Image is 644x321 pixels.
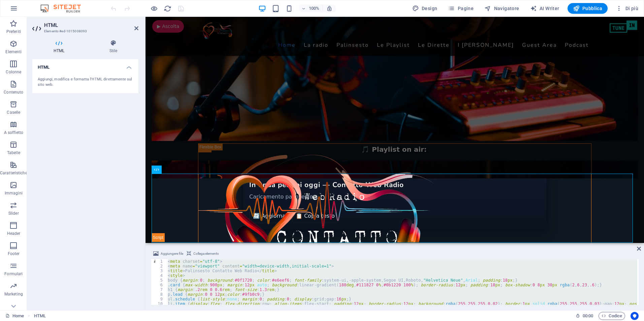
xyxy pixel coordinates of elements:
span: AI Writer [530,5,559,12]
span: Design [412,5,438,12]
p: A soffietto [4,130,23,135]
div: 6 [151,283,167,287]
p: Preferiti [6,29,21,34]
button: Usercentrics [631,312,639,320]
button: Design [410,3,440,14]
h4: HTML [32,40,88,54]
h2: HTML [44,22,138,28]
button: Di più [613,3,641,14]
button: reload [163,4,171,12]
span: Aggiungere file [161,250,183,258]
div: 8 [151,292,167,297]
div: 10 [151,301,167,306]
nav: breadcrumb [34,312,46,320]
p: Header [7,231,21,236]
p: Footer [8,251,20,256]
div: 4 [151,273,167,278]
p: Tabelle [7,150,20,155]
button: Collega elemento [186,250,220,258]
h6: 100% [309,4,320,12]
a: Fai clic per annullare la selezione. Doppio clic per aprire le pagine [5,312,24,320]
div: 7 [151,287,167,292]
p: Marketing [4,291,23,297]
p: Immagini [5,190,23,196]
h4: Stile [88,40,138,54]
p: Colonne [6,69,21,75]
i: Ricarica la pagina [164,5,171,12]
button: Clicca qui per lasciare la modalità di anteprima e continuare la modifica [150,4,158,12]
div: 9 [151,297,167,301]
p: Elementi [5,49,22,55]
span: 00 00 [583,312,593,320]
h3: Elemento #ed-1015008093 [44,28,125,34]
div: 5 [151,278,167,283]
button: 100% [299,4,323,12]
span: Pagine [448,5,474,12]
p: Caselle [7,110,20,115]
span: : [587,313,588,318]
button: AI Writer [527,3,562,14]
h4: HTML [32,59,138,71]
button: Navigatore [482,3,522,14]
div: Aggiungi, modifica e formatta l'HTML direttamente sul sito web. [38,77,133,88]
div: 2 [151,264,167,269]
button: Aggiungere file [152,250,184,258]
span: Fai clic per selezionare. Doppio clic per modificare [34,312,46,320]
h6: Tempo sessione [576,312,593,320]
span: Codice [602,312,622,320]
button: Pubblica [568,3,608,14]
div: 1 [151,259,167,264]
div: 3 [151,269,167,273]
button: Codice [599,312,625,320]
p: Formulari [4,271,23,277]
span: Di più [616,5,638,12]
span: Pubblica [573,5,603,12]
div: Design (Ctrl+Alt+Y) [410,3,440,14]
span: Navigatore [484,5,519,12]
i: Quando ridimensioni, regola automaticamente il livello di zoom in modo che corrisponda al disposi... [326,5,332,11]
p: Contenuto [4,90,23,95]
p: Slider [8,211,19,216]
img: Editor Logo [39,4,89,12]
button: Pagine [445,3,476,14]
span: Collega elemento [193,250,219,258]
